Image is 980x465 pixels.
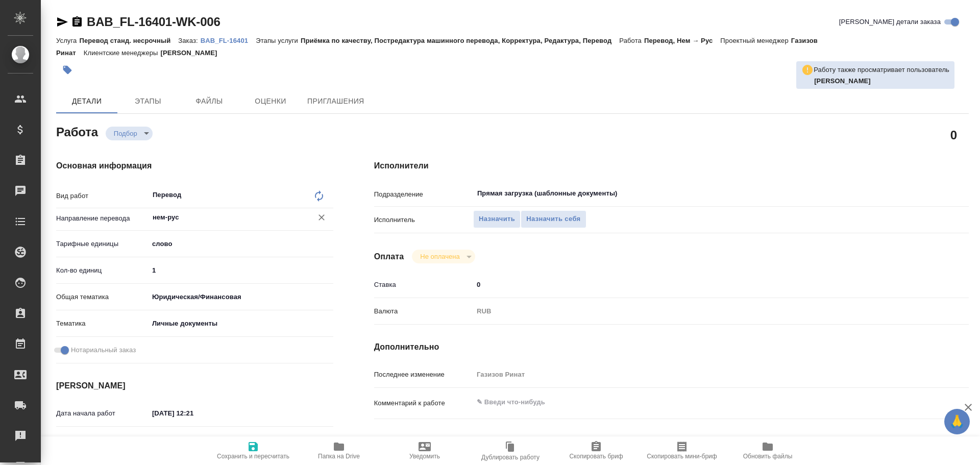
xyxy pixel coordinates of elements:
[56,37,79,44] p: Услуга
[743,453,793,460] span: Обновить файлы
[473,367,919,382] input: Пустое поле
[948,411,966,432] span: 🙏
[314,210,329,225] button: Очистить
[814,65,949,75] p: Работу также просматривает пользователь
[256,37,301,44] p: Этапы услуги
[473,277,919,292] input: ✎ Введи что-нибудь
[374,251,404,263] h4: Оплата
[647,453,717,460] span: Скопировать мини-бриф
[56,239,149,249] p: Тарифные единицы
[84,49,161,57] p: Клиентские менеджеры
[178,37,200,44] p: Заказ:
[950,126,957,143] h2: 0
[318,453,360,460] span: Папка на Drive
[720,37,791,44] p: Проектный менеджер
[412,250,475,263] div: Подбор
[149,235,333,253] div: слово
[839,17,941,27] span: [PERSON_NAME] детали заказа
[328,216,330,218] button: Open
[201,37,256,44] p: BAB_FL-16401
[149,263,333,278] input: ✎ Введи что-нибудь
[374,280,473,290] p: Ставка
[246,95,295,108] span: Оценки
[71,16,83,28] button: Скопировать ссылку
[56,191,149,201] p: Вид работ
[409,453,440,460] span: Уведомить
[374,306,473,316] p: Валюта
[725,436,811,465] button: Обновить файлы
[374,215,473,225] p: Исполнитель
[124,95,173,108] span: Этапы
[56,16,68,28] button: Скопировать ссылку для ЯМессенджера
[374,398,473,408] p: Комментарий к работе
[644,37,720,44] p: Перевод, Нем → Рус
[149,315,333,332] div: Личные документы
[569,453,623,460] span: Скопировать бриф
[217,453,289,460] span: Сохранить и пересчитать
[374,370,473,380] p: Последнее изменение
[473,433,919,450] textarea: /Clients/FL_BAB/Orders/BAB_FL-16401/Translated/BAB_FL-16401-WK-006
[56,380,333,392] h4: [PERSON_NAME]
[374,160,969,172] h4: Исполнители
[56,213,149,224] p: Направление перевода
[56,59,79,81] button: Добавить тэг
[374,341,969,353] h4: Дополнительно
[619,37,644,44] p: Работа
[473,303,919,320] div: RUB
[210,436,296,465] button: Сохранить и пересчитать
[417,252,462,261] button: Не оплачена
[149,435,238,450] input: Пустое поле
[87,15,220,29] a: BAB_FL-16401-WK-006
[814,76,949,86] p: Иглаков Максим
[185,95,234,108] span: Файлы
[374,189,473,200] p: Подразделение
[56,265,149,276] p: Кол-во единиц
[914,192,916,194] button: Open
[296,436,382,465] button: Папка на Drive
[521,210,586,228] button: Назначить себя
[307,95,364,108] span: Приглашения
[56,292,149,302] p: Общая тематика
[161,49,225,57] p: [PERSON_NAME]
[944,409,970,434] button: 🙏
[481,454,540,461] span: Дублировать работу
[56,160,333,172] h4: Основная информация
[149,288,333,306] div: Юридическая/Финансовая
[479,213,515,225] span: Назначить
[56,122,98,140] h2: Работа
[106,127,153,140] div: Подбор
[149,406,238,421] input: ✎ Введи что-нибудь
[56,408,149,419] p: Дата начала работ
[71,345,136,355] span: Нотариальный заказ
[526,213,580,225] span: Назначить себя
[468,436,553,465] button: Дублировать работу
[473,210,521,228] button: Назначить
[553,436,639,465] button: Скопировать бриф
[62,95,111,108] span: Детали
[301,37,619,44] p: Приёмка по качеству, Постредактура машинного перевода, Корректура, Редактура, Перевод
[382,436,468,465] button: Уведомить
[56,319,149,329] p: Тематика
[79,37,178,44] p: Перевод станд. несрочный
[201,36,256,44] a: BAB_FL-16401
[814,77,871,85] b: [PERSON_NAME]
[111,129,140,138] button: Подбор
[639,436,725,465] button: Скопировать мини-бриф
